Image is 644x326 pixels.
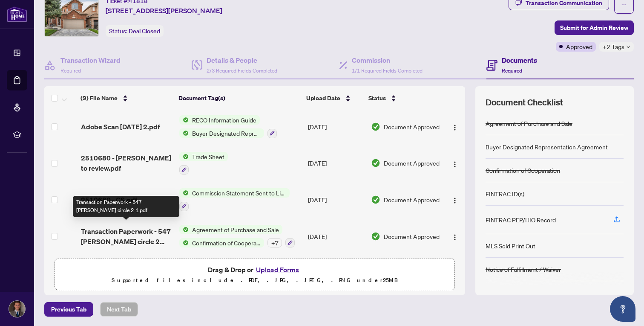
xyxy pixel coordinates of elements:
[179,152,189,161] img: Status Icon
[621,2,627,8] span: ellipsis
[451,161,458,168] img: Logo
[384,232,440,241] span: Document Approved
[51,303,86,316] span: Previous Tab
[179,188,290,211] button: Status IconCommission Statement Sent to Listing Brokerage
[303,86,365,110] th: Upload Date
[371,122,380,131] img: Document Status
[502,55,537,65] h4: Documents
[189,152,228,161] span: Trade Sheet
[486,265,561,274] div: Notice of Fulfillment / Waiver
[451,124,458,131] img: Logo
[207,55,277,65] h4: Details & People
[384,195,440,204] span: Document Approved
[60,275,449,285] p: Supported files include .PDF, .JPG, .JPEG, .PNG under 25 MB
[486,189,524,198] div: FINTRAC ID(s)
[189,115,260,125] span: RECO Information Guide
[371,195,380,204] img: Document Status
[100,302,138,317] button: Next Tab
[486,166,560,175] div: Confirmation of Cooperation
[384,122,440,131] span: Document Approved
[55,259,454,291] span: Drag & Drop orUpload FormsSupported files include .PDF, .JPG, .JPEG, .PNG under25MB
[305,181,367,218] td: [DATE]
[448,193,462,207] button: Logo
[73,196,179,217] div: Transaction Paperwork - 547 [PERSON_NAME] circle 2 1.pdf
[352,67,423,74] span: 1/1 Required Fields Completed
[305,218,367,255] td: [DATE]
[610,296,635,322] button: Open asap
[81,226,172,247] span: Transaction Paperwork - 547 [PERSON_NAME] circle 2 1.pdf
[189,238,264,247] span: Confirmation of Cooperation
[7,6,27,22] img: logo
[179,115,277,138] button: Status IconRECO Information GuideStatus IconBuyer Designated Representation Agreement
[253,264,302,275] button: Upload Forms
[106,6,222,16] span: [STREET_ADDRESS][PERSON_NAME]
[179,225,189,234] img: Status Icon
[208,264,302,275] span: Drag & Drop or
[448,120,462,134] button: Logo
[451,197,458,204] img: Logo
[486,215,556,224] div: FINTRAC PEP/HIO Record
[179,128,189,138] img: Status Icon
[486,96,563,108] span: Document Checklist
[179,115,189,125] img: Status Icon
[189,225,282,234] span: Agreement of Purchase and Sale
[306,93,340,103] span: Upload Date
[384,158,440,168] span: Document Approved
[60,67,81,74] span: Required
[486,241,535,250] div: MLS Sold Print Out
[81,122,160,132] span: Adobe Scan [DATE] 2.pdf
[179,225,295,248] button: Status IconAgreement of Purchase and SaleStatus IconConfirmation of Cooperation+7
[207,67,277,74] span: 2/3 Required Fields Completed
[502,67,522,74] span: Required
[451,234,458,241] img: Logo
[129,27,160,35] span: Deal Closed
[566,42,592,51] span: Approved
[189,188,290,198] span: Commission Statement Sent to Listing Brokerage
[352,55,423,65] h4: Commission
[189,128,264,138] span: Buyer Designated Representation Agreement
[77,86,175,110] th: (9) File Name
[486,119,572,128] div: Agreement of Purchase and Sale
[448,156,462,170] button: Logo
[179,188,189,198] img: Status Icon
[9,301,25,317] img: Profile Icon
[81,153,172,173] span: 2510680 - [PERSON_NAME] to review.pdf
[179,152,228,175] button: Status IconTrade Sheet
[81,195,137,205] span: 2510680 - CS.pdf
[371,232,380,241] img: Document Status
[560,21,628,35] span: Submit for Admin Review
[44,302,93,317] button: Previous Tab
[368,93,386,103] span: Status
[448,230,462,243] button: Logo
[80,93,118,103] span: (9) File Name
[60,55,121,65] h4: Transaction Wizard
[371,158,380,168] img: Document Status
[555,20,634,35] button: Submit for Admin Review
[365,86,441,110] th: Status
[106,25,164,37] div: Status:
[626,45,630,49] span: down
[179,238,189,247] img: Status Icon
[175,86,303,110] th: Document Tag(s)
[305,108,367,145] td: [DATE]
[267,238,282,247] div: + 7
[486,142,608,151] div: Buyer Designated Representation Agreement
[305,145,367,182] td: [DATE]
[603,42,624,52] span: +2 Tags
